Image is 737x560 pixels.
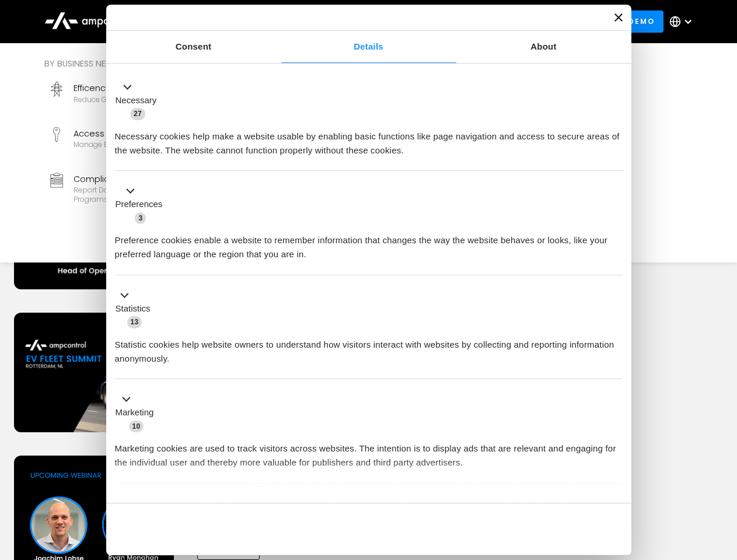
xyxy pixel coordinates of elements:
a: About [456,31,631,63]
label: Necessary [116,94,157,107]
a: ComplianceReport data and stay compliant with EV programs [44,168,231,209]
span: 2 [193,498,204,510]
div: By business need [44,57,422,70]
span: 27 [130,108,145,120]
div: Marketing cookies are used to track visitors across websites. The intention is to display ads tha... [115,433,623,470]
div: Preference cookies enable a website to remember information that changes the way the website beha... [115,225,623,261]
label: Marketing [116,406,154,419]
div: Statistic cookies help website owners to understand how visitors interact with websites by collec... [115,329,623,366]
div: Compliance [74,173,226,185]
div: Necessary cookies help make a website usable by enabling basic functions like page navigation and... [115,121,623,157]
span: 10 [129,421,144,432]
label: Preferences [116,198,163,211]
div: Manage EV charger security and access [74,140,214,149]
button: Close banner [614,13,623,22]
button: Preferences (3) [115,184,170,225]
a: Consent [106,31,281,63]
button: Statistics (13) [115,288,158,329]
a: Details [281,31,456,63]
div: Reduce grid contraints and fuel costs [74,95,208,104]
span: 3 [135,212,146,224]
div: Access Control [74,127,214,140]
button: Necessary (27) [115,80,164,121]
a: Access ControlManage EV charger security and access [44,123,231,163]
button: Okay [455,512,622,546]
a: EfficencyReduce grid contraints and fuel costs [44,77,231,118]
div: Efficency [74,82,208,94]
button: Unclassified (2) [115,496,211,511]
span: 13 [127,316,142,328]
div: Report data and stay compliant with EV programs [74,185,226,204]
label: Statistics [116,302,151,316]
button: Marketing (10) [115,393,161,433]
